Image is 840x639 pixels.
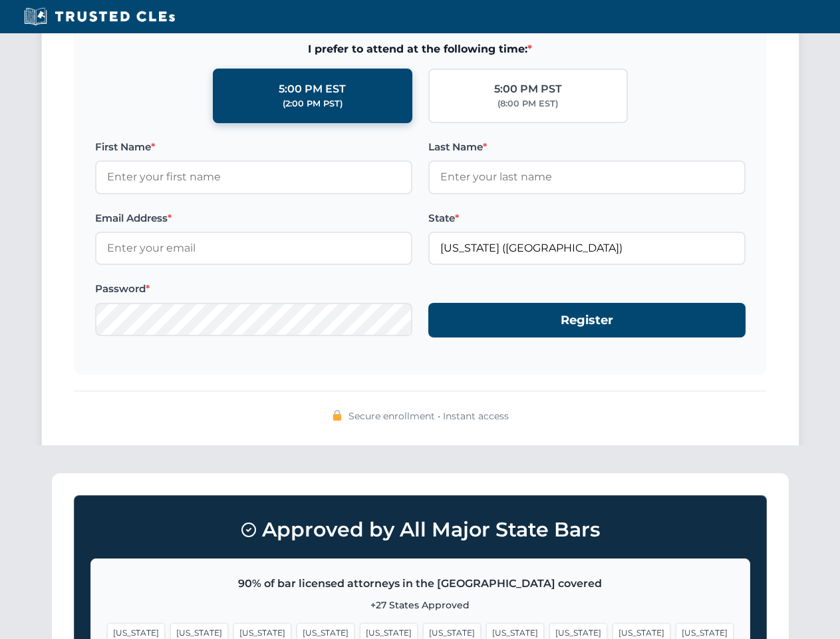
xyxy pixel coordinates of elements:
[95,232,412,265] input: Enter your email
[428,232,746,265] input: Louisiana (LA)
[332,410,343,421] img: 🔒
[95,210,412,226] label: Email Address
[95,281,412,297] label: Password
[107,575,734,592] p: 90% of bar licensed attorneys in the [GEOGRAPHIC_DATA] covered
[283,97,343,110] div: (2:00 PM PST)
[428,210,746,226] label: State
[20,7,179,27] img: Trusted CLEs
[428,139,746,155] label: Last Name
[497,97,558,110] div: (8:00 PM EST)
[95,41,746,58] span: I prefer to attend at the following time:
[279,81,346,98] div: 5:00 PM EST
[95,160,412,194] input: Enter your first name
[90,512,750,548] h3: Approved by All Major State Bars
[349,409,509,423] span: Secure enrollment • Instant access
[107,598,734,612] p: +27 States Approved
[428,303,746,338] button: Register
[95,139,412,155] label: First Name
[428,160,746,194] input: Enter your last name
[494,81,562,98] div: 5:00 PM PST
